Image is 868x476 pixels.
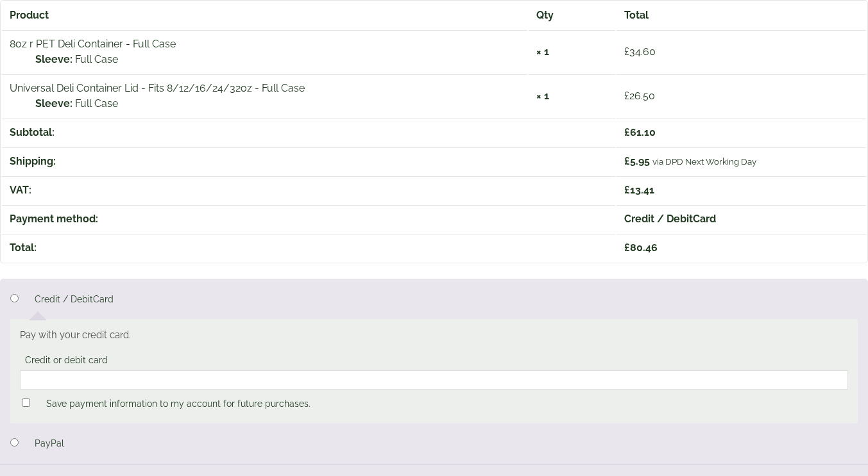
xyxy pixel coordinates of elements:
[2,30,527,73] td: 8oz r PET Deli Container - Full Case
[41,398,316,413] label: Save payment information to my account for future purchases.
[624,90,629,102] span: £
[2,74,527,117] td: Universal Deli Container Lid - Fits 8/12/16/24/32oz - Full Case
[35,52,520,67] p: Full Case
[2,234,615,261] th: Total:
[624,126,656,138] bdi: 61.10
[24,374,845,386] iframe: Secure card payment input frame
[529,2,615,29] th: Qty
[624,45,656,58] bdi: 34.60
[35,52,72,67] strong: Sleeve:
[624,184,630,196] span: £
[624,155,630,167] span: £
[624,45,629,58] span: £
[536,45,549,58] strong: × 1
[20,355,113,369] label: Credit or debit card
[624,242,630,254] span: £
[617,205,866,233] td: Credit / DebitCard
[35,96,72,111] strong: Sleeve:
[2,2,527,29] th: Product
[624,90,655,102] bdi: 26.50
[30,294,119,308] label: Credit / DebitCard
[20,328,849,342] p: Pay with your credit card.
[2,119,615,146] th: Subtotal:
[624,155,650,167] bdi: 5.95
[536,90,549,102] strong: × 1
[35,96,520,111] p: Full Case
[2,205,615,233] th: Payment method:
[624,242,658,254] bdi: 80.46
[617,2,866,29] th: Total
[2,176,615,204] th: VAT:
[624,126,630,138] span: £
[2,147,615,175] th: Shipping:
[30,438,69,452] label: PayPal
[652,156,756,167] small: via DPD Next Working Day
[624,184,654,196] bdi: 13.41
